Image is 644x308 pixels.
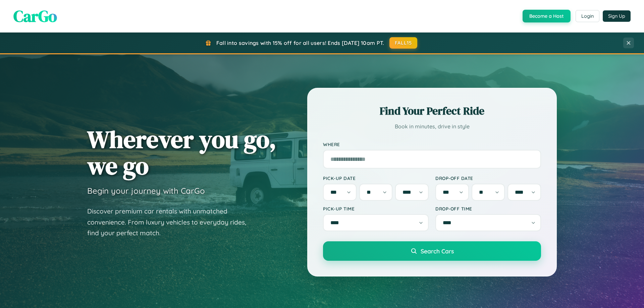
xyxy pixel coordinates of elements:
label: Where [323,141,541,147]
span: Fall into savings with 15% off for all users! Ends [DATE] 10am PT. [216,40,384,46]
p: Book in minutes, drive in style [323,122,541,131]
label: Drop-off Date [435,175,541,181]
button: FALL15 [389,37,418,49]
h2: Find Your Perfect Ride [323,104,541,118]
p: Discover premium car rentals with unmatched convenience. From luxury vehicles to everyday rides, ... [87,206,255,239]
label: Pick-up Time [323,206,429,211]
label: Drop-off Time [435,206,541,211]
button: Login [576,10,599,22]
h1: Wherever you go, we go [87,126,276,179]
span: Search Cars [421,247,454,255]
button: Sign Up [603,10,631,22]
button: Search Cars [323,241,541,261]
span: CarGo [13,5,57,27]
label: Pick-up Date [323,175,429,181]
button: Become a Host [523,10,571,22]
h3: Begin your journey with CarGo [87,186,205,196]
